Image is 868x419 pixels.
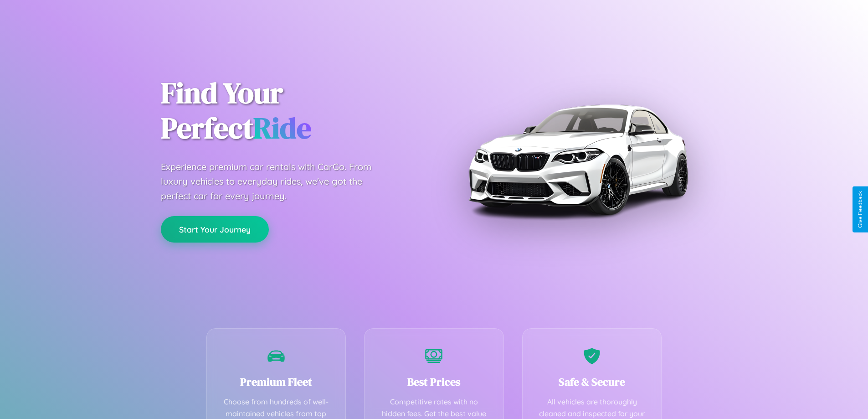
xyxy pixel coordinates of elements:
span: Ride [253,108,311,148]
img: Premium BMW car rental vehicle [464,46,692,274]
h3: Safe & Secure [536,374,648,389]
h3: Best Prices [378,374,490,389]
button: Start Your Journey [161,216,269,243]
h3: Premium Fleet [221,374,332,389]
div: Give Feedback [857,191,863,228]
p: Experience premium car rentals with CarGo. From luxury vehicles to everyday rides, we've got the ... [161,160,389,203]
h1: Find Your Perfect [161,76,421,146]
